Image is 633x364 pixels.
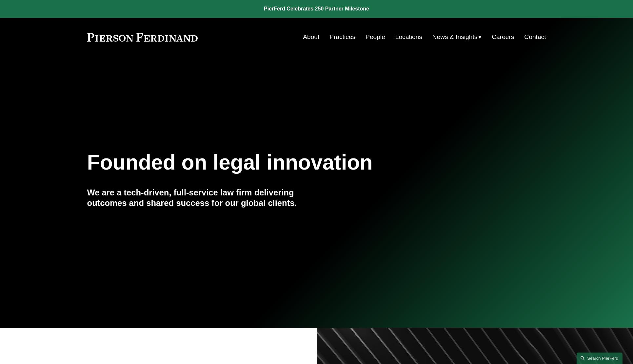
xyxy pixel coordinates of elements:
span: News & Insights [432,31,478,43]
a: Careers [492,31,514,43]
h1: Founded on legal innovation [87,151,470,174]
a: Practices [329,31,355,43]
a: About [303,31,319,43]
h4: We are a tech-driven, full-service law firm delivering outcomes and shared success for our global... [87,187,317,209]
a: Contact [524,31,546,43]
a: Search this site [577,353,623,364]
a: folder dropdown [432,31,482,43]
a: Locations [395,31,422,43]
a: People [366,31,385,43]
